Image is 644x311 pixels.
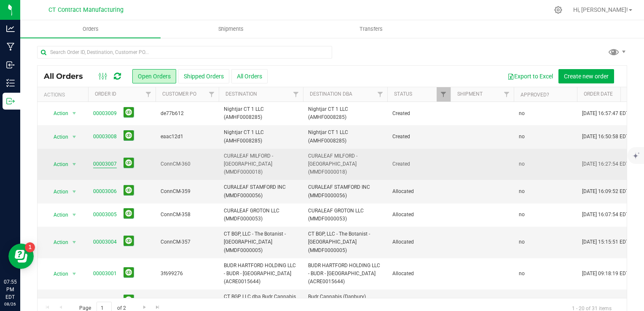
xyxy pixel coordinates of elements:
span: d9134320 [161,297,214,305]
span: Action [46,295,69,307]
a: Customer PO [162,91,196,97]
span: no [519,160,525,168]
a: Order ID [95,91,116,97]
span: Allocated [392,211,445,219]
a: 00003007 [93,160,117,168]
span: no [519,270,525,278]
a: 00003004 [93,238,117,246]
a: Filter [373,87,387,102]
span: CURALEAF MILFORD - [GEOGRAPHIC_DATA] (MMDF0000018) [308,152,382,177]
span: select [69,268,80,280]
iframe: Resource center unread badge [25,242,35,252]
span: Action [46,158,69,170]
span: CURALEAF STAMFORD INC (MMDF0000056) [224,183,298,199]
a: 00003006 [93,188,117,196]
a: Filter [205,87,219,102]
span: Budr Cannabis (Danbury) (MMDF0000003) [308,293,382,309]
a: Status [394,91,412,97]
a: 00003005 [93,211,117,219]
span: CT Contract Manufacturing [48,6,123,13]
a: Transfers [301,20,441,38]
span: Allocated [392,188,445,196]
a: 00003001 [93,270,117,278]
a: Order Date [584,91,613,97]
button: All Orders [231,69,268,83]
p: 07:55 PM EDT [4,278,16,301]
a: Shipments [161,20,301,38]
span: 3f699276 [161,270,214,278]
span: Nightjar CT 1 LLC (AMHF0008285) [224,129,298,145]
span: Orders [71,25,110,33]
span: Action [46,107,69,119]
button: Create new order [558,69,614,83]
span: BUDR HARTFORD HOLDING LLC - BUDR - [GEOGRAPHIC_DATA] (ACRE0015644) [308,262,382,286]
span: CT BGP, LLC - The Botanist - [GEOGRAPHIC_DATA] (MMDF0000005) [308,230,382,255]
span: Action [46,209,69,221]
span: BUDR HARTFORD HOLDING LLC - BUDR - [GEOGRAPHIC_DATA] (ACRE0015644) [224,262,298,286]
a: Filter [437,87,451,102]
span: no [519,133,525,141]
span: eaac12d1 [161,133,214,141]
span: [DATE] 16:27:54 EDT [582,160,629,168]
span: no [519,211,525,219]
span: ConnCM-359 [161,188,214,196]
button: Export to Excel [502,69,558,83]
span: Action [46,236,69,248]
span: ConnCM-357 [161,238,214,246]
inline-svg: Analytics [6,24,15,33]
span: Shipments [207,25,255,33]
span: Nightjar CT 1 LLC (AMHF0008285) [224,105,298,121]
button: Open Orders [132,69,176,83]
a: Approved? [521,92,549,98]
a: Filter [289,87,303,102]
a: 00003009 [93,110,117,118]
span: CURALEAF STAMFORD INC (MMDF0000056) [308,183,382,199]
span: Allocated [392,297,445,305]
div: Manage settings [553,6,563,14]
a: Orders [20,20,161,38]
span: Nightjar CT 1 LLC (AMHF0008285) [308,129,382,145]
span: Hi, [PERSON_NAME]! [573,6,628,13]
span: Created [392,160,445,168]
span: select [69,107,80,119]
span: Action [46,186,69,198]
span: CURALEAF MILFORD - [GEOGRAPHIC_DATA] (MMDF0000018) [224,152,298,177]
inline-svg: Inventory [6,79,15,87]
span: Create new order [564,73,609,80]
a: Shipment [457,91,483,97]
span: ConnCM-358 [161,211,214,219]
span: select [69,295,80,307]
span: CURALEAF GROTON LLC (MMDF0000053) [224,207,298,223]
span: [DATE] 09:18:19 EDT [582,270,629,278]
span: [DATE] 16:07:54 EDT [582,211,629,219]
span: [DATE] 16:57:47 EDT [582,110,629,118]
span: Created [392,110,445,118]
span: Allocated [392,238,445,246]
span: no [519,297,525,305]
span: [DATE] 16:50:58 EDT [582,133,629,141]
span: Transfers [348,25,394,33]
a: 00002999 [93,297,117,305]
inline-svg: Outbound [6,97,15,105]
span: select [69,209,80,221]
input: Search Order ID, Destination, Customer PO... [37,46,332,59]
p: 08/26 [4,301,16,307]
a: Destination DBA [310,91,352,97]
span: Nightjar CT 1 LLC (AMHF0008285) [308,105,382,121]
iframe: Resource center [8,244,34,269]
span: no [519,238,525,246]
span: [DATE] 15:15:51 EDT [582,238,629,246]
span: Action [46,268,69,280]
span: CURALEAF GROTON LLC (MMDF0000053) [308,207,382,223]
span: Action [46,131,69,143]
span: ConnCM-360 [161,160,214,168]
span: Created [392,133,445,141]
button: Shipped Orders [178,69,229,83]
span: select [69,186,80,198]
a: 00003008 [93,133,117,141]
span: CT BGP, LLC dba Budr Cannabis (Danbury) (MMDF0000003) [224,293,298,309]
span: no [519,188,525,196]
a: Destination [225,91,257,97]
span: select [69,236,80,248]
